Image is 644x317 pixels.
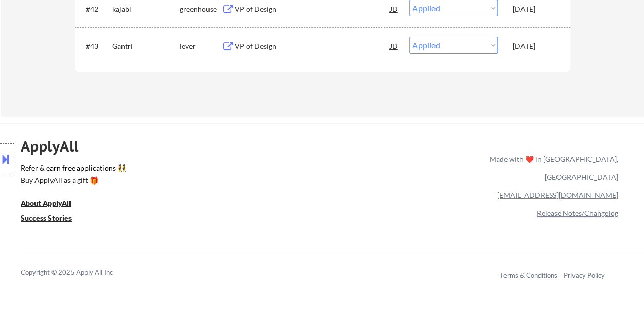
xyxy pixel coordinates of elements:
[235,4,390,14] div: VP of Design
[112,41,180,52] div: Gantri
[500,271,558,279] a: Terms & Conditions
[485,150,618,186] div: Made with ❤️ in [GEOGRAPHIC_DATA], [GEOGRAPHIC_DATA]
[513,4,558,14] div: [DATE]
[564,271,605,279] a: Privacy Policy
[86,4,104,14] div: #42
[21,268,139,278] div: Copyright © 2025 Apply All Inc
[389,37,399,55] div: JD
[497,191,618,199] a: [EMAIL_ADDRESS][DOMAIN_NAME]
[112,4,180,14] div: kajabi
[180,41,222,52] div: lever
[180,4,222,14] div: greenhouse
[86,41,104,52] div: #43
[513,41,558,52] div: [DATE]
[235,41,390,52] div: VP of Design
[537,209,618,218] a: Release Notes/Changelog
